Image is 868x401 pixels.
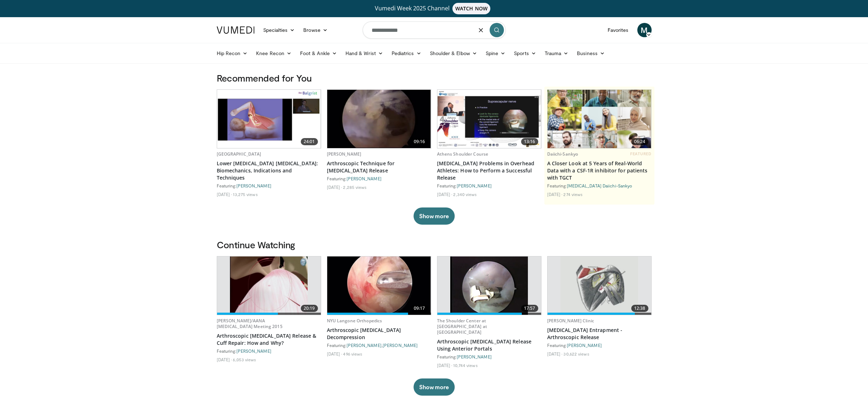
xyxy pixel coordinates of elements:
[547,327,652,341] a: [MEDICAL_DATA] Entrapment - Arthroscopic Release
[411,138,428,145] span: 09:16
[327,160,431,174] a: Arthroscopic Technique for [MEDICAL_DATA] Release
[217,357,232,362] li: [DATE]
[437,338,541,352] a: Arthroscopic [MEDICAL_DATA] Release Using Anterior Portals
[437,151,489,157] a: Athens Shoulder Course
[411,305,428,312] span: 09:17
[327,351,342,357] li: [DATE]
[217,90,321,148] a: 24:01
[236,348,271,353] a: [PERSON_NAME]
[540,46,573,60] a: Trauma
[217,239,652,250] h3: Continue Watching
[563,191,583,197] li: 274 views
[521,138,538,145] span: 13:16
[233,191,258,197] li: 13,275 views
[437,160,541,181] a: [MEDICAL_DATA] Problems in Overhead Athletes: How to Perform a Successful Release
[453,191,477,197] li: 2,340 views
[343,351,362,357] li: 496 views
[547,183,652,189] div: Featuring:
[631,138,648,145] span: 06:24
[547,318,594,324] a: [PERSON_NAME] Clinic
[252,46,296,60] a: Knee Recon
[437,191,452,197] li: [DATE]
[413,207,455,225] button: Show more
[327,90,431,148] a: 09:16
[217,348,321,354] div: Featuring:
[437,90,541,148] a: 13:16
[547,351,563,357] li: [DATE]
[301,138,318,145] span: 24:01
[630,151,651,156] span: FEATURED
[548,256,651,315] a: 12:38
[217,256,321,315] a: 20:19
[631,305,648,312] span: 12:38
[259,23,299,37] a: Specialties
[457,183,492,188] a: [PERSON_NAME]
[567,343,602,348] a: [PERSON_NAME]
[327,176,431,181] div: Featuring:
[343,184,367,190] li: 2,285 views
[567,183,632,188] a: [MEDICAL_DATA] Daiichi-Sankyo
[547,160,652,181] a: A Closer Look at 5 Years of Real-World Data with a CSF-1R inhibitor for patients with TGCT
[233,357,256,362] li: 6,053 views
[603,23,633,37] a: Favorites
[327,342,431,348] div: Featuring: ,
[301,305,318,312] span: 20:19
[212,46,252,60] a: Hip Recon
[437,90,541,148] img: 84e7b0a1-0d93-4828-87da-fecd4d310a7f.620x360_q85_upscale.jpg
[363,21,506,39] input: Search topics, interventions
[383,343,418,348] a: [PERSON_NAME]
[481,46,510,60] a: Spine
[341,46,387,60] a: Hand & Wrist
[548,90,651,148] a: 06:24
[547,151,578,157] a: Daiichi-Sankyo
[236,183,271,188] a: [PERSON_NAME]
[387,46,426,60] a: Pediatrics
[217,318,283,329] a: [PERSON_NAME]/AANA [MEDICAL_DATA] Meeting 2015
[327,318,382,324] a: NYU Langone Orthopedics
[453,362,477,368] li: 10,744 views
[510,46,540,60] a: Sports
[217,151,261,157] a: [GEOGRAPHIC_DATA]
[452,3,490,14] span: WATCH NOW
[450,256,528,315] img: butc_3.png.620x360_q85_upscale.jpg
[327,327,431,341] a: Arthroscopic [MEDICAL_DATA] Decompression
[230,256,308,315] img: W_WsjOHGU26DZbAX4xMDoxOjAwMTt5zx.620x360_q85_upscale.jpg
[426,46,481,60] a: Shoulder & Elbow
[218,3,651,14] a: Vumedi Week 2025 ChannelWATCH NOW
[327,256,431,315] img: b6d0e343-076f-45cf-86d4-06aa124c7d5d.620x360_q85_upscale.jpg
[563,351,589,357] li: 30,622 views
[217,183,321,189] div: Featuring:
[547,342,652,348] div: Featuring:
[560,256,638,315] img: 38716_0000_3.png.620x360_q85_upscale.jpg
[637,23,652,37] a: M
[521,305,538,312] span: 17:57
[299,23,332,37] a: Browse
[437,362,452,368] li: [DATE]
[413,378,455,396] button: Show more
[347,343,382,348] a: [PERSON_NAME]
[437,183,541,189] div: Featuring:
[217,332,321,347] a: Arthroscopic [MEDICAL_DATA] Release & Cuff Repair: How and Why?
[347,176,382,181] a: [PERSON_NAME]
[217,90,321,148] img: 003f300e-98b5-4117-aead-6046ac8f096e.620x360_q85_upscale.jpg
[327,184,342,190] li: [DATE]
[457,354,492,359] a: [PERSON_NAME]
[296,46,341,60] a: Foot & Ankle
[327,256,431,315] a: 09:17
[217,26,255,34] img: VuMedi Logo
[217,72,652,84] h3: Recommended for You
[547,191,563,197] li: [DATE]
[437,256,541,315] a: 17:57
[573,46,609,60] a: Business
[327,90,431,148] img: 040c4573-e67e-4cc4-9b6e-ea4b88e17246.620x360_q85_upscale.jpg
[437,318,487,335] a: The Shoulder Center at [GEOGRAPHIC_DATA] at [GEOGRAPHIC_DATA]
[217,160,321,181] a: Lower [MEDICAL_DATA] [MEDICAL_DATA]: Biomechanics, Indications and Techniques
[327,151,362,157] a: [PERSON_NAME]
[548,90,651,148] img: 93c22cae-14d1-47f0-9e4a-a244e824b022.png.620x360_q85_upscale.jpg
[437,354,541,360] div: Featuring:
[217,191,232,197] li: [DATE]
